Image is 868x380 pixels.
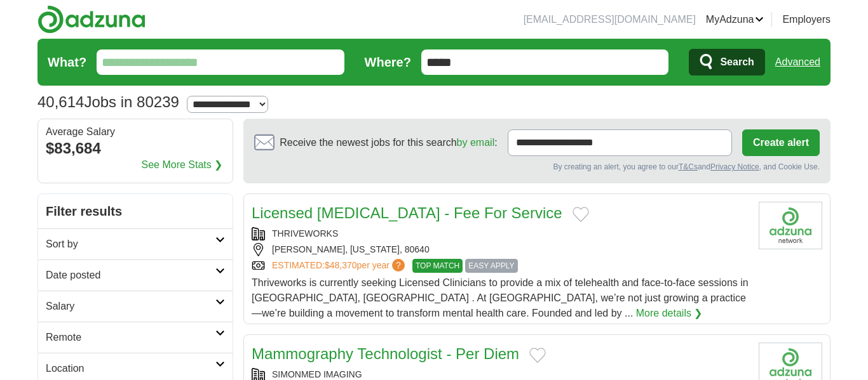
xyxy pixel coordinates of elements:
[573,207,589,222] button: Add to favorite jobs
[46,330,215,345] h2: Remote
[457,137,495,148] a: by email
[252,227,749,240] div: THRIVEWORKS
[254,161,820,173] div: By creating an alert, you agree to our and , and Cookie Use.
[720,49,754,75] span: Search
[48,53,86,72] label: What?
[679,162,698,171] a: T&Cs
[37,93,179,110] h1: Jobs in 80239
[46,237,215,252] h2: Sort by
[46,137,225,160] div: $83,684
[252,204,562,221] a: Licensed [MEDICAL_DATA] - Fee For Service
[742,129,820,156] button: Create alert
[280,135,497,150] span: Receive the newest jobs for this search :
[38,291,233,322] a: Salary
[365,53,411,72] label: Where?
[252,243,749,256] div: [PERSON_NAME], [US_STATE], 80640
[465,259,517,273] span: EASY APPLY
[252,345,519,362] a: Mammography Technologist - Per Diem
[524,12,696,27] li: [EMAIL_ADDRESS][DOMAIN_NAME]
[46,299,215,314] h2: Salary
[46,127,225,137] div: Average Salary
[706,12,764,27] a: MyAdzuna
[710,162,759,171] a: Privacy Notice
[636,306,703,321] a: More details ❯
[38,194,233,228] h2: Filter results
[782,12,831,27] a: Employers
[37,91,84,114] span: 40,614
[689,49,764,75] button: Search
[38,322,233,353] a: Remote
[529,348,546,363] button: Add to favorite jobs
[759,202,822,249] img: Company logo
[46,268,215,283] h2: Date posted
[392,259,405,272] span: ?
[38,228,233,259] a: Sort by
[775,49,820,75] a: Advanced
[142,157,223,173] a: See More Stats ❯
[38,259,233,291] a: Date posted
[37,5,146,34] img: Adzuna logo
[412,259,463,273] span: TOP MATCH
[252,277,749,318] span: Thriveworks is currently seeking Licensed Clinicians to provide a mix of telehealth and face-to-f...
[46,361,215,376] h2: Location
[325,260,357,270] span: $48,370
[272,259,407,273] a: ESTIMATED:$48,370per year?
